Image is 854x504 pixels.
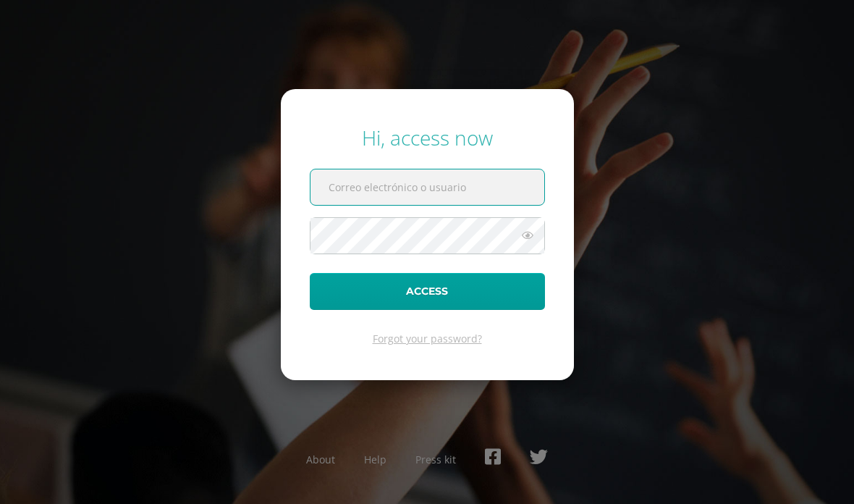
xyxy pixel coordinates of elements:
[310,169,544,205] input: Correo electrónico o usuario
[373,332,482,345] a: Forgot your password?
[364,453,386,466] a: Help
[310,124,545,151] div: Hi, access now
[415,453,456,466] a: Press kit
[310,273,545,310] button: Access
[306,453,335,466] a: About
